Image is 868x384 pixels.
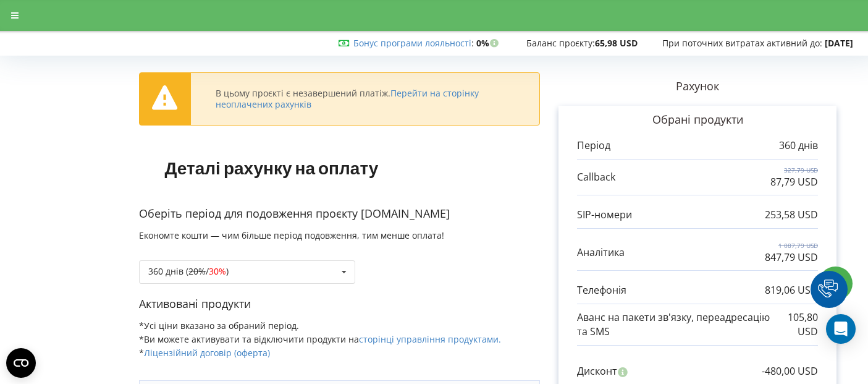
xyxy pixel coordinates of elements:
div: 360 днів ( / ) [148,267,229,276]
p: 819,06 USD [765,283,818,297]
p: SIP-номери [577,208,632,222]
p: 847,79 USD [765,250,818,265]
a: Перейти на сторінку неоплачених рахунків [216,87,479,110]
p: -480,00 USD [762,364,818,378]
p: Аналітика [577,245,625,260]
p: 87,79 USD [770,175,818,189]
p: Рахунок [540,79,855,95]
a: Ліцензійний договір (оферта) [144,347,270,359]
button: Open CMP widget [6,348,36,378]
p: 360 днів [779,139,818,153]
p: Оберіть період для подовження проєкту [DOMAIN_NAME] [139,206,540,222]
span: Баланс проєкту: [526,37,595,49]
p: Дисконт [577,364,617,378]
p: Аванс на пакети зв'язку, переадресацію та SMS [577,310,772,339]
strong: 65,98 USD [595,37,638,49]
strong: 0% [476,37,502,49]
div: В цьому проєкті є незавершений платіж. [216,88,515,110]
span: При поточних витратах активний до: [662,37,822,49]
span: 30% [209,265,226,277]
p: Активовані продукти [139,296,540,312]
p: 105,80 USD [772,310,818,339]
span: *Ви можете активувати та відключити продукти на [139,333,501,345]
div: Open Intercom Messenger [826,314,856,344]
span: Економте кошти — чим більше період подовження, тим менше оплата! [139,229,444,241]
a: сторінці управління продуктами. [359,333,501,345]
p: Callback [577,170,615,184]
p: 253,58 USD [765,208,818,222]
p: Період [577,139,610,153]
h1: Деталі рахунку на оплату [139,138,403,197]
a: Бонус програми лояльності [353,37,471,49]
p: 327,79 USD [770,166,818,174]
p: Телефонія [577,283,626,297]
strong: [DATE] [825,37,853,49]
span: *Усі ціни вказано за обраний період. [139,320,299,331]
s: 20% [188,265,206,277]
span: : [353,37,474,49]
p: Обрані продукти [577,112,818,128]
p: 1 087,79 USD [765,241,818,250]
